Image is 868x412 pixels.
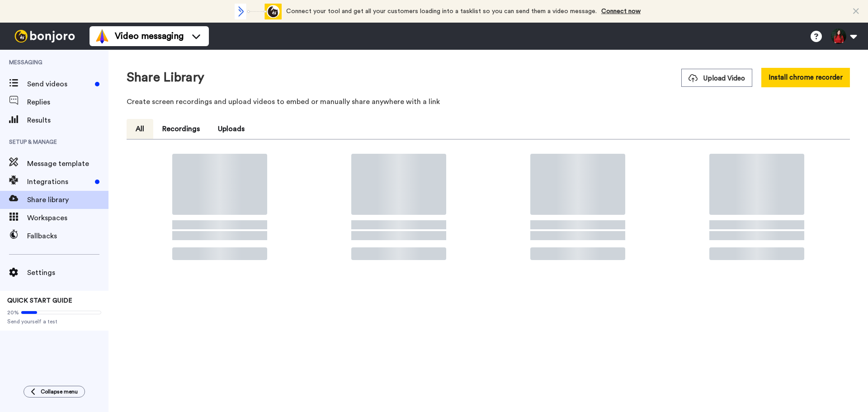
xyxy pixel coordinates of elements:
span: Share library [27,194,108,205]
img: vm-color.svg [95,29,109,43]
span: Message template [27,158,108,169]
button: Recordings [153,119,209,139]
span: Connect your tool and get all your customers loading into a tasklist so you can send them a video... [286,8,597,14]
button: Uploads [209,119,254,139]
span: Send yourself a test [7,318,101,325]
img: bj-logo-header-white.svg [11,30,79,43]
span: QUICK START GUIDE [7,298,72,304]
button: Upload Video [681,69,752,87]
span: Replies [27,97,108,108]
span: Settings [27,267,108,278]
span: Integrations [27,176,91,187]
button: Collapse menu [24,386,85,398]
span: Collapse menu [41,388,78,395]
span: Upload Video [689,74,745,83]
span: 20% [7,309,19,316]
span: Fallbacks [27,231,108,242]
h1: Share Library [127,71,204,85]
button: Install chrome recorder [761,68,850,87]
div: animation [232,4,282,19]
span: Send videos [27,79,91,90]
button: All [127,119,153,139]
p: Create screen recordings and upload videos to embed or manually share anywhere with a link [127,96,850,107]
span: Results [27,115,108,126]
span: Video messaging [115,30,184,43]
a: Connect now [601,8,641,14]
span: Workspaces [27,213,108,223]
